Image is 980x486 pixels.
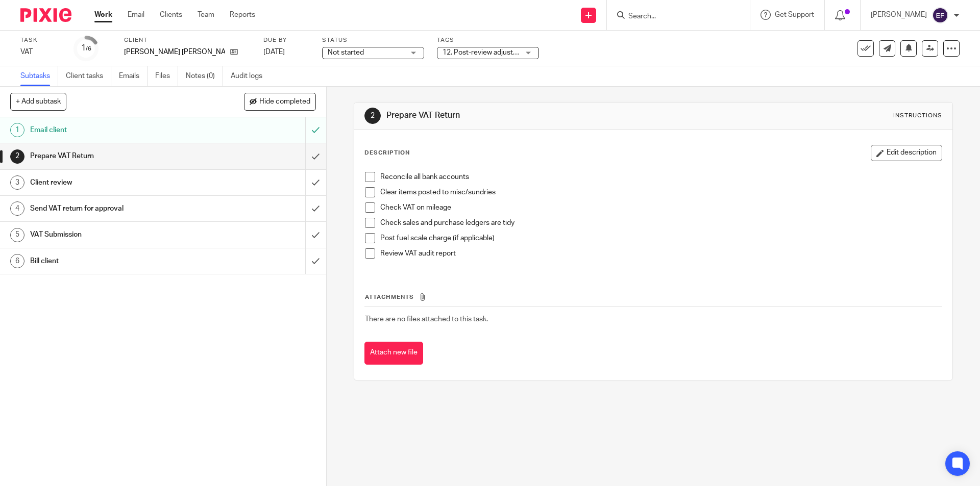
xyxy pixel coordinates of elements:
p: Check VAT on mileage [380,202,941,213]
div: 3 [10,175,24,190]
p: [PERSON_NAME] [871,10,927,20]
p: [PERSON_NAME] [PERSON_NAME] [124,47,225,57]
h1: Prepare VAT Return [30,148,207,164]
span: There are no files attached to this task. [365,316,488,323]
div: 5 [10,228,24,242]
button: + Add subtask [10,93,66,110]
h1: Send VAT return for approval [30,201,207,216]
a: Notes (0) [186,66,223,86]
div: 4 [10,201,24,216]
h1: Prepare VAT Return [386,110,675,121]
button: Edit description [871,145,942,161]
span: Hide completed [259,98,310,106]
div: 1 [81,42,91,54]
a: Email [128,10,144,20]
span: 12. Post-review adjustments [443,49,533,56]
div: Instructions [893,112,942,120]
span: Get Support [775,11,814,18]
a: Work [94,10,112,20]
span: Attachments [365,294,414,300]
label: Status [322,36,424,44]
div: 1 [10,123,24,137]
span: Not started [328,49,364,56]
small: /6 [86,46,91,52]
a: Audit logs [231,66,270,86]
span: [DATE] [263,48,285,56]
button: Hide completed [244,93,316,110]
h1: Client review [30,175,207,190]
a: Reports [230,10,255,20]
img: Pixie [20,8,71,22]
p: Clear items posted to misc/sundries [380,187,941,197]
label: Tags [437,36,539,44]
p: Description [364,149,410,157]
div: 2 [364,108,381,124]
a: Emails [119,66,148,86]
label: Task [20,36,61,44]
a: Clients [160,10,182,20]
h1: Email client [30,122,207,138]
label: Client [124,36,251,44]
p: Reconcile all bank accounts [380,172,941,182]
div: 2 [10,149,24,164]
img: svg%3E [932,7,948,23]
div: VAT [20,47,61,57]
a: Files [155,66,178,86]
button: Attach new file [364,342,423,365]
h1: VAT Submission [30,227,207,242]
h1: Bill client [30,253,207,269]
p: Check sales and purchase ledgers are tidy [380,218,941,228]
div: 6 [10,254,24,268]
a: Subtasks [20,66,58,86]
p: Review VAT audit report [380,248,941,259]
a: Team [198,10,214,20]
input: Search [627,12,719,21]
p: Post fuel scale charge (if applicable) [380,233,941,243]
label: Due by [263,36,309,44]
a: Client tasks [66,66,111,86]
